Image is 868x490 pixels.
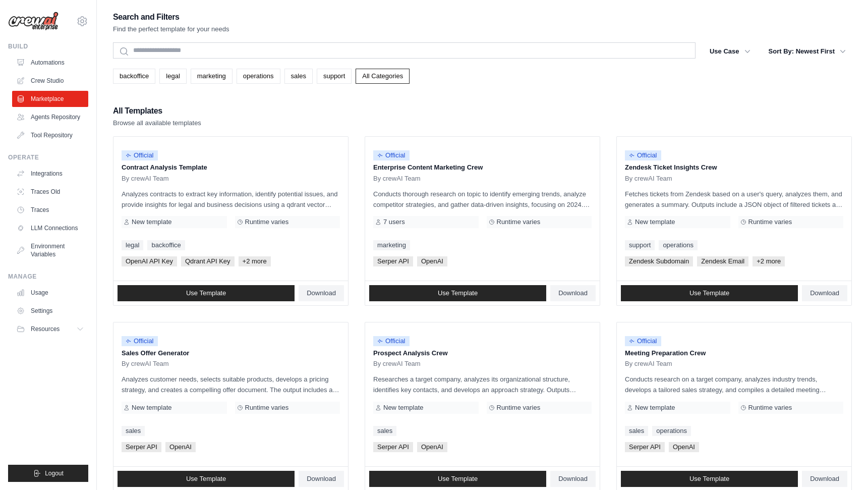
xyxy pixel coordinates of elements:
span: OpenAI API Key [122,256,177,266]
span: Download [558,475,588,483]
a: Use Template [621,471,798,487]
a: legal [159,69,186,84]
div: Manage [8,273,88,281]
span: Zendesk Subdomain [625,256,693,266]
span: 7 users [383,218,405,226]
span: Download [307,475,336,483]
a: support [625,240,655,250]
span: Use Template [438,475,478,483]
a: All Categories [356,69,410,84]
span: New template [635,218,675,226]
a: support [317,69,352,84]
a: Download [299,471,344,487]
a: Environment Variables [12,238,88,262]
span: Serper API [625,442,665,452]
span: New template [132,218,171,226]
p: Analyzes contracts to extract key information, identify potential issues, and provide insights fo... [122,189,340,210]
span: By crewAI Team [373,360,421,368]
span: Runtime varies [497,404,541,412]
p: Sales Offer Generator [122,348,340,358]
div: Build [8,42,88,50]
p: Contract Analysis Template [122,162,340,173]
a: backoffice [113,69,155,84]
div: Operate [8,153,88,161]
a: LLM Connections [12,220,88,236]
a: sales [284,69,313,84]
span: Official [373,336,410,346]
p: Browse all available templates [113,118,201,128]
span: Official [122,150,158,160]
a: Integrations [12,166,88,182]
h2: Search and Filters [113,10,229,24]
span: By crewAI Team [625,360,672,368]
a: Tool Repository [12,127,88,143]
a: legal [122,240,143,250]
a: Use Template [369,285,546,301]
a: Download [802,471,847,487]
span: Qdrant API Key [181,256,235,266]
a: Download [550,471,596,487]
button: Resources [12,321,88,337]
span: OpenAI [165,442,196,452]
span: Serper API [373,256,413,266]
button: Use Case [704,42,757,61]
p: Enterprise Content Marketing Crew [373,162,592,173]
span: Download [810,289,839,297]
a: Traces [12,202,88,218]
a: operations [237,69,280,84]
p: Zendesk Ticket Insights Crew [625,162,843,173]
a: Download [299,285,344,301]
a: backoffice [147,240,185,250]
span: OpenAI [417,256,447,266]
span: Official [625,150,661,160]
span: Runtime varies [748,218,792,226]
span: New template [635,404,675,412]
span: Serper API [373,442,413,452]
span: Logout [45,469,64,477]
button: Logout [8,465,88,482]
p: Find the perfect template for your needs [113,24,229,34]
a: Marketplace [12,91,88,107]
span: Official [625,336,661,346]
a: Automations [12,55,88,71]
a: Download [550,285,596,301]
span: Resources [31,325,60,333]
p: Conducts research on a target company, analyzes industry trends, develops a tailored sales strate... [625,374,843,395]
a: Crew Studio [12,73,88,89]
a: sales [373,426,396,436]
p: Researches a target company, analyzes its organizational structure, identifies key contacts, and ... [373,374,592,395]
a: Usage [12,285,88,301]
a: Use Template [118,285,295,301]
span: Use Template [689,289,729,297]
p: Conducts thorough research on topic to identify emerging trends, analyze competitor strategies, a... [373,189,592,210]
a: Use Template [118,471,295,487]
a: sales [625,426,648,436]
p: Fetches tickets from Zendesk based on a user's query, analyzes them, and generates a summary. Out... [625,189,843,210]
span: By crewAI Team [122,360,169,368]
a: Use Template [621,285,798,301]
span: New template [383,404,423,412]
span: By crewAI Team [373,175,421,183]
span: Runtime varies [245,404,289,412]
p: Prospect Analysis Crew [373,348,592,358]
a: operations [652,426,691,436]
a: Traces Old [12,184,88,200]
span: +2 more [239,256,271,266]
span: OpenAI [669,442,699,452]
span: Runtime varies [245,218,289,226]
span: Use Template [186,475,226,483]
img: Logo [8,12,59,31]
a: Download [802,285,847,301]
span: Zendesk Email [697,256,748,266]
span: Download [558,289,588,297]
button: Sort By: Newest First [763,42,852,61]
span: +2 more [753,256,785,266]
p: Analyzes customer needs, selects suitable products, develops a pricing strategy, and creates a co... [122,374,340,395]
span: Use Template [438,289,478,297]
h2: All Templates [113,104,201,118]
span: Use Template [186,289,226,297]
p: Meeting Preparation Crew [625,348,843,358]
span: New template [132,404,171,412]
span: By crewAI Team [122,175,169,183]
a: marketing [373,240,410,250]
